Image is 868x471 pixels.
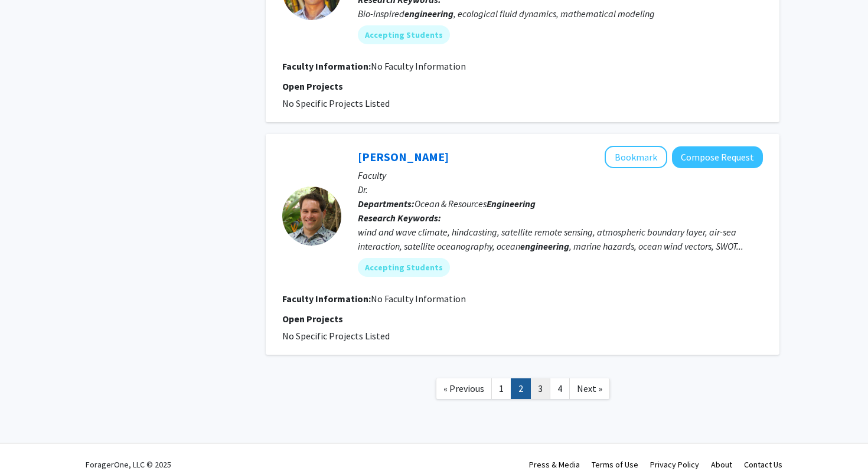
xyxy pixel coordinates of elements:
[592,459,638,470] a: Terms of Use
[371,60,466,72] span: No Faculty Information
[415,198,536,210] span: Ocean & Resources
[672,146,763,168] button: Compose Request to Justin Stopa
[358,182,763,197] p: Dr.
[577,382,602,394] span: Next »
[650,459,699,470] a: Privacy Policy
[371,293,466,305] span: No Faculty Information
[358,258,450,277] mat-chip: Accepting Students
[530,378,550,399] a: 3
[266,367,779,414] nav: Page navigation
[487,198,536,210] b: Engineering
[404,8,453,19] b: engineering
[282,312,763,326] p: Open Projects
[529,459,580,470] a: Press & Media
[358,225,763,253] div: wind and wave climate, hindcasting, satellite remote sensing, atmospheric boundary layer, air-sea...
[282,60,371,72] b: Faculty Information:
[744,459,782,470] a: Contact Us
[550,378,570,399] a: 4
[282,79,763,93] p: Open Projects
[358,149,449,164] a: [PERSON_NAME]
[282,293,371,305] b: Faculty Information:
[358,25,450,44] mat-chip: Accepting Students
[358,198,415,210] b: Departments:
[443,382,484,394] span: « Previous
[436,378,492,399] a: Previous
[569,378,610,399] a: Next
[282,330,390,342] span: No Specific Projects Listed
[511,378,531,399] a: 2
[358,212,441,224] b: Research Keywords:
[491,378,511,399] a: 1
[605,146,667,168] button: Add Justin Stopa to Bookmarks
[282,97,390,109] span: No Specific Projects Listed
[9,418,50,462] iframe: Chat
[358,168,763,182] p: Faculty
[711,459,732,470] a: About
[520,240,569,252] b: engineering
[358,6,763,21] div: Bio-inspired , ecological fluid dynamics, mathematical modeling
